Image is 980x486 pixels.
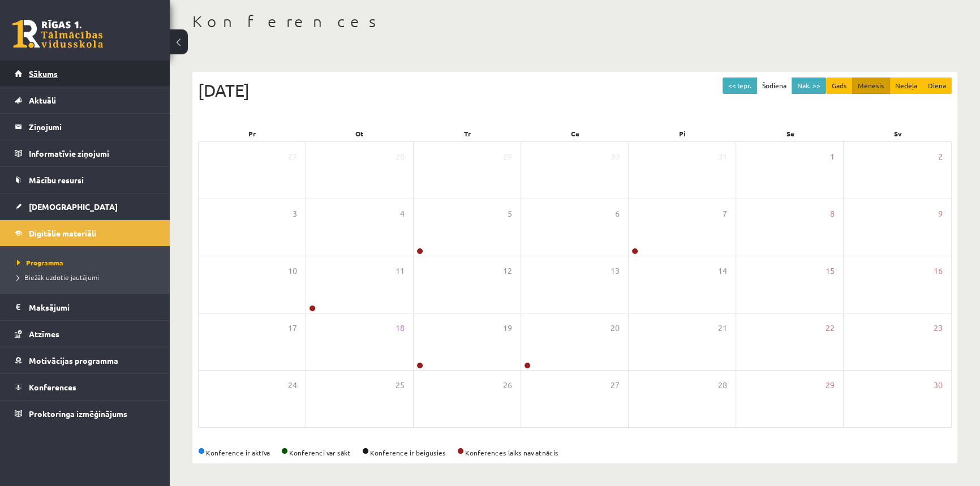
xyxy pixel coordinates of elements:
span: 23 [934,322,943,334]
div: [DATE] [198,78,952,103]
span: 3 [293,208,297,220]
span: 13 [611,265,620,277]
button: Gads [826,78,853,94]
span: Aktuāli [29,95,56,105]
legend: Maksājumi [29,294,156,320]
legend: Ziņojumi [29,114,156,140]
span: 25 [396,379,405,392]
div: Pi [629,126,736,141]
div: Ot [306,126,413,141]
span: 10 [288,265,297,277]
span: 28 [718,379,727,392]
span: 30 [611,150,620,163]
button: Nāk. >> [792,78,826,94]
a: Atzīmes [15,321,156,347]
span: Konferences [29,382,76,392]
a: Rīgas 1. Tālmācības vidusskola [12,20,103,48]
span: 5 [508,208,512,220]
div: Sv [844,126,952,141]
a: Sākums [15,61,156,87]
span: 29 [503,150,512,163]
a: Aktuāli [15,87,156,113]
button: << Iepr. [723,78,757,94]
a: Biežāk uzdotie jautājumi [17,272,158,282]
a: [DEMOGRAPHIC_DATA] [15,193,156,220]
span: 20 [611,322,620,334]
span: 21 [718,322,727,334]
span: Atzīmes [29,329,59,339]
a: Motivācijas programma [15,347,156,373]
span: 26 [503,379,512,392]
h1: Konferences [192,12,957,31]
span: 12 [503,265,512,277]
span: 27 [611,379,620,392]
button: Šodiena [757,78,792,94]
span: 2 [938,150,943,163]
div: Konference ir aktīva Konferenci var sākt Konference ir beigusies Konferences laiks nav atnācis [198,448,952,458]
span: 30 [934,379,943,392]
span: 28 [396,150,405,163]
div: Tr [414,126,521,141]
span: 22 [826,322,835,334]
span: Motivācijas programma [29,355,118,365]
button: Nedēļa [889,78,923,94]
span: 14 [718,265,727,277]
span: 29 [826,379,835,392]
span: Biežāk uzdotie jautājumi [17,273,99,282]
div: Ce [521,126,629,141]
span: 9 [938,208,943,220]
span: 27 [288,150,297,163]
a: Maksājumi [15,294,156,320]
a: Programma [17,257,158,268]
a: Konferences [15,374,156,400]
span: Programma [17,258,63,267]
span: 11 [396,265,405,277]
a: Proktoringa izmēģinājums [15,401,156,427]
div: Pr [198,126,306,141]
span: 15 [826,265,835,277]
span: [DEMOGRAPHIC_DATA] [29,201,118,212]
div: Se [736,126,844,141]
span: 1 [830,150,835,163]
span: 24 [288,379,297,392]
legend: Informatīvie ziņojumi [29,140,156,166]
span: Sākums [29,68,58,79]
span: 6 [615,208,620,220]
a: Informatīvie ziņojumi [15,140,156,166]
a: Mācību resursi [15,167,156,193]
button: Mēnesis [852,78,890,94]
span: 8 [830,208,835,220]
button: Diena [922,78,952,94]
span: 4 [400,208,405,220]
a: Ziņojumi [15,114,156,140]
span: Digitālie materiāli [29,228,96,238]
span: Mācību resursi [29,175,84,185]
span: 16 [934,265,943,277]
span: Proktoringa izmēģinājums [29,408,127,419]
span: 18 [396,322,405,334]
span: 7 [723,208,727,220]
a: Digitālie materiāli [15,220,156,246]
span: 17 [288,322,297,334]
span: 31 [718,150,727,163]
span: 19 [503,322,512,334]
